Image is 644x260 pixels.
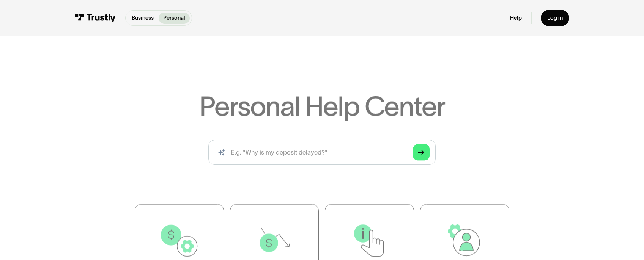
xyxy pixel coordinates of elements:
h1: Personal Help Center [199,92,445,119]
img: Trustly Logo [75,14,115,22]
form: Search [208,140,436,165]
input: search [208,140,436,165]
div: Log in [547,14,563,22]
a: Help [510,14,522,22]
p: Personal [163,14,185,22]
p: Business [132,14,154,22]
a: Log in [541,10,569,27]
a: Business [127,13,159,24]
a: Personal [159,13,190,24]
